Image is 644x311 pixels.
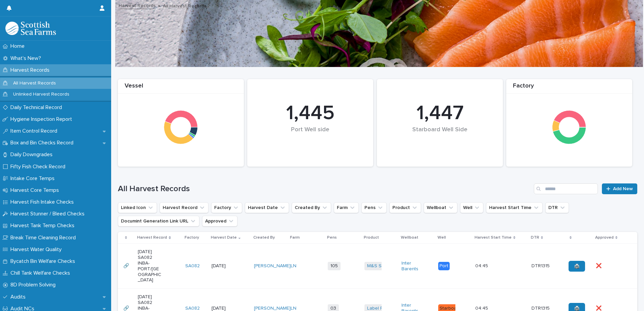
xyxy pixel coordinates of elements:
div: Port Well side [259,126,362,147]
div: Vessel [118,82,244,94]
p: Wellboat [401,234,418,241]
p: Chill Tank Welfare Checks [8,270,75,276]
p: Bycatch Bin Welfare Checks [8,258,80,265]
a: 🖨️ [569,261,585,272]
span: 105 [328,262,341,270]
span: 🖨️ [574,306,580,311]
p: Product [364,234,379,241]
button: DTR [545,202,569,213]
p: Home [8,43,30,49]
p: Daily Technical Record [8,104,67,111]
p: Daily Downgrades [8,151,58,158]
p: 8D Problem Solving [8,282,61,288]
p: Harvest Date [211,234,237,241]
p: Created By [253,234,275,241]
div: 1,445 [259,101,362,126]
p: Harvest Record [137,234,167,241]
p: Box and Bin Checks Record [8,140,79,146]
p: Harvest Core Temps [8,187,64,194]
p: Harvest Start Time [475,234,512,241]
p: Harvest Fish Intake Checks [8,199,79,205]
a: SA082 [185,263,200,269]
p: Well [438,234,446,241]
p: Harvest Water Quality [8,246,67,253]
p: Approved [595,234,614,241]
div: Starboard Well Side [388,126,491,147]
tr: 🔗🔗 [DATE] SA082 INBA-PORT/[GEOGRAPHIC_DATA]SA082 [DATE][PERSON_NAME] LN 105M&S Select Inter Baren... [118,244,637,289]
button: Harvest Start Time [486,202,543,213]
a: [PERSON_NAME] [254,263,291,269]
p: 🔗 [123,262,130,269]
button: Harvest Record [160,202,208,213]
a: Inter Barents [401,261,425,272]
button: Created By [292,202,331,213]
p: Intake Core Temps [8,175,60,182]
a: Add New [602,183,637,194]
p: Farm [290,234,300,241]
button: Harvest Date [245,202,289,213]
input: Search [534,183,598,194]
span: 🖨️ [574,264,580,269]
div: Port [438,262,450,270]
div: Factory [506,82,632,94]
a: LN [291,263,296,269]
p: What's New? [8,55,46,62]
button: Product [389,202,421,213]
p: Pens [327,234,337,241]
p: Factory [185,234,199,241]
p: Audits [8,294,31,300]
div: 1,447 [388,101,491,126]
span: Add New [613,186,633,191]
p: ❌ [596,262,603,269]
p: Unlinked Harvest Records [8,92,75,97]
img: mMrefqRFQpe26GRNOUkG [5,22,56,35]
p: Fifty Fish Check Record [8,164,71,170]
p: Harvest Records [8,67,55,73]
p: DTR1315 [532,262,551,269]
p: 04:45 [475,262,489,269]
button: Documint Generation Link URL [118,216,199,227]
p: Harvest Stunner / Bleed Checks [8,211,90,217]
a: Harvest Records [119,1,156,9]
p: [DATE] [212,263,235,269]
p: Break Time Cleaning Record [8,235,81,241]
p: Hygiene Inspection Report [8,116,77,123]
a: M&S Select [367,263,392,269]
p: Harvest Tank Temp Checks [8,222,80,229]
button: Approved [202,216,237,227]
p: DTR [531,234,539,241]
button: Well [460,202,483,213]
p: All Harvest Records [8,80,61,86]
p: All Harvest Records [163,2,206,9]
button: Wellboat [424,202,457,213]
button: Linked Icon [118,202,157,213]
button: Pens [361,202,387,213]
button: Factory [211,202,242,213]
button: Farm [334,202,359,213]
h1: All Harvest Records [118,184,531,194]
p: Item Control Record [8,128,63,134]
p: [DATE] SA082 INBA-PORT/[GEOGRAPHIC_DATA] [138,249,162,283]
